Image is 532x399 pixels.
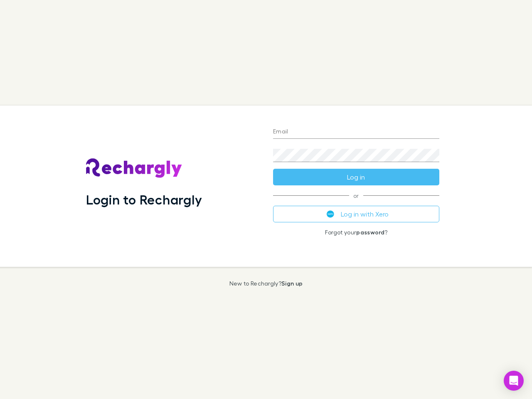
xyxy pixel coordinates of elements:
a: password [356,229,384,236]
span: or [273,195,439,196]
p: Forgot your ? [273,229,439,236]
a: Sign up [281,280,303,287]
p: New to Rechargly? [229,280,303,287]
h1: Login to Rechargly [86,192,202,207]
img: Rechargly's Logo [86,158,182,178]
img: Xero's logo [327,210,334,218]
button: Log in [273,169,439,185]
div: Open Intercom Messenger [504,371,524,391]
button: Log in with Xero [273,206,439,222]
